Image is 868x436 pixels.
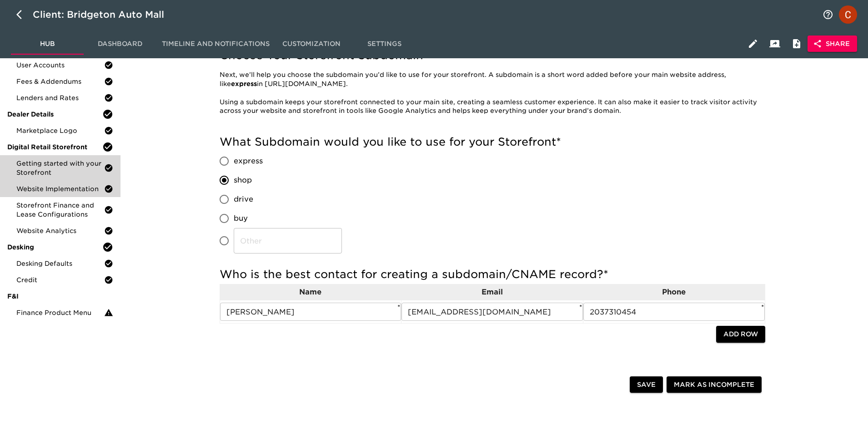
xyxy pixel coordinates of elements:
[637,379,656,390] span: Save
[667,376,762,393] button: Mark as Incomplete
[401,287,583,298] p: Email
[16,93,104,102] span: Lenders and Rates
[220,287,401,298] p: Name
[16,259,104,268] span: Desking Defaults
[220,135,765,149] h5: What Subdomain would you like to use for your Storefront
[716,326,765,343] button: Add Row
[839,5,857,24] img: Profile
[220,267,765,282] h5: Who is the best contact for creating a subdomain/CNAME record?
[234,175,252,186] span: shop
[281,38,342,50] span: Customization
[583,287,765,298] p: Phone
[16,226,104,235] span: Website Analytics
[220,71,758,89] p: Next, we’ll help you choose the subdomain you’d like to use for your storefront. A subdomain is a...
[16,38,78,50] span: Hub
[808,35,857,52] button: Share
[16,126,104,135] span: Marketplace Logo
[674,379,754,390] span: Mark as Incomplete
[89,38,151,50] span: Dashboard
[16,308,104,317] span: Finance Product Menu
[16,77,104,86] span: Fees & Addendums
[7,292,113,301] span: F&I
[234,213,248,224] span: buy
[234,156,263,167] span: express
[786,33,808,55] button: Internal Notes and Comments
[231,80,257,87] strong: express
[7,110,102,119] span: Dealer Details
[16,184,104,193] span: Website Implementation
[16,201,104,219] span: Storefront Finance and Lease Configurations
[815,38,850,50] span: Share
[16,275,104,284] span: Credit
[7,243,102,252] span: Desking
[16,61,104,70] span: User Accounts
[817,4,839,25] button: notifications
[7,142,102,152] span: Digital Retail Storefront
[764,33,786,55] button: Client View
[723,329,758,340] span: Add Row
[353,38,415,50] span: Settings
[234,194,253,205] span: drive
[630,376,663,393] button: Save
[234,228,342,253] input: Other
[162,38,270,50] span: Timeline and Notifications
[33,7,177,22] div: Client: Bridgeton Auto Mall
[16,159,104,177] span: Getting started with your Storefront
[220,98,758,116] p: Using a subdomain keeps your storefront connected to your main site, creating a seamless customer...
